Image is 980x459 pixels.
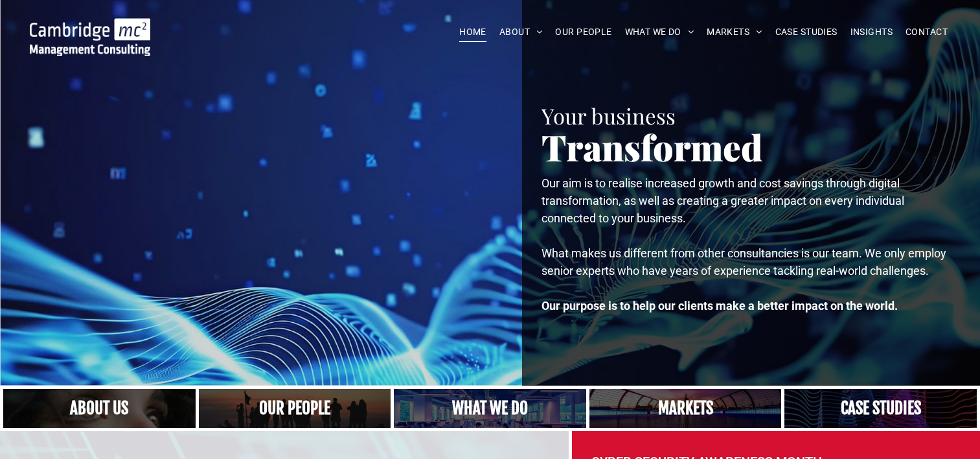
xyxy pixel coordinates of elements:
[493,22,549,42] a: ABOUT
[619,22,701,42] a: WHAT WE DO
[899,22,954,42] a: CONTACT
[541,299,898,312] strong: Our purpose is to help our clients make a better impact on the world.
[769,22,844,42] a: CASE STUDIES
[844,22,899,42] a: INSIGHTS
[541,176,904,225] span: Our aim is to realise increased growth and cost savings through digital transformation, as well a...
[700,22,768,42] a: MARKETS
[549,22,618,42] a: OUR PEOPLE
[3,389,196,428] a: Close up of woman's face, centered on her eyes
[453,22,493,42] a: HOME
[30,20,150,34] a: Your Business Transformed | Cambridge Management Consulting
[541,246,946,277] span: What makes us different from other consultancies is our team. We only employ senior experts who h...
[541,101,676,130] span: Your business
[199,389,391,428] a: A crowd in silhouette at sunset, on a rise or lookout point
[784,389,977,428] a: CASE STUDIES | See an Overview of All Our Case Studies | Cambridge Management Consulting
[589,389,782,428] a: Our Markets | Cambridge Management Consulting
[394,389,586,428] a: A yoga teacher lifting his whole body off the ground in the peacock pose
[541,123,763,171] span: Transformed
[30,18,150,56] img: Go to Homepage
